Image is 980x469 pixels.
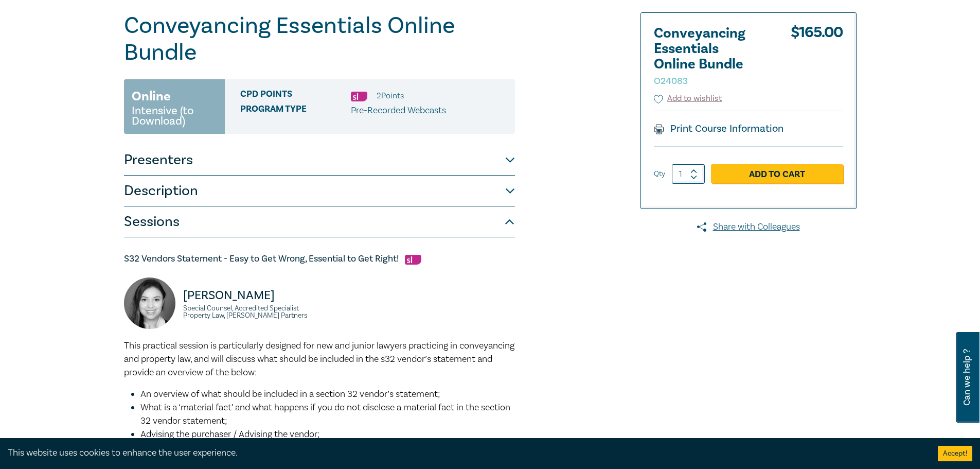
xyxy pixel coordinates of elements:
button: Accept cookies [938,446,972,461]
a: Add to Cart [711,164,843,184]
p: [PERSON_NAME] [183,287,313,304]
div: This website uses cookies to enhance the user experience. [8,446,922,460]
a: Share with Colleagues [640,220,857,234]
h1: Conveyancing Essentials Online Bundle [124,12,515,66]
img: Substantive Law [351,92,367,101]
small: Intensive (to Download) [132,106,217,126]
button: Description [124,176,515,206]
div: $ 165.00 [791,26,843,93]
button: Add to wishlist [654,93,722,105]
span: An overview of what should be included in a section 32 vendor’s statement; [140,388,440,400]
h5: S32 Vendors Statement - Easy to Get Wrong, Essential to Get Right! [124,253,515,265]
span: CPD Points [240,89,351,102]
small: Special Counsel, Accredited Specialist Property Law, [PERSON_NAME] Partners [183,305,313,319]
h3: Online [132,87,171,106]
h2: Conveyancing Essentials Online Bundle [654,26,767,88]
span: This practical session is particularly designed for new and junior lawyers practicing in conveyan... [124,340,514,378]
p: Pre-Recorded Webcasts [351,104,446,117]
label: Qty [654,168,665,180]
input: 1 [672,164,705,184]
button: Sessions [124,206,515,237]
span: Program type [240,104,351,117]
li: 2 Point s [377,89,404,102]
span: Advising the purchaser / Advising the vendor; [140,428,320,440]
small: O24083 [654,75,688,87]
a: Print Course Information [654,122,784,135]
img: Substantive Law [405,255,421,265]
img: Victoria Agahi [124,277,175,329]
button: Presenters [124,145,515,176]
span: What is a ‘material fact’ and what happens if you do not disclose a material fact in the section ... [140,402,510,427]
span: Can we help ? [962,338,972,416]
